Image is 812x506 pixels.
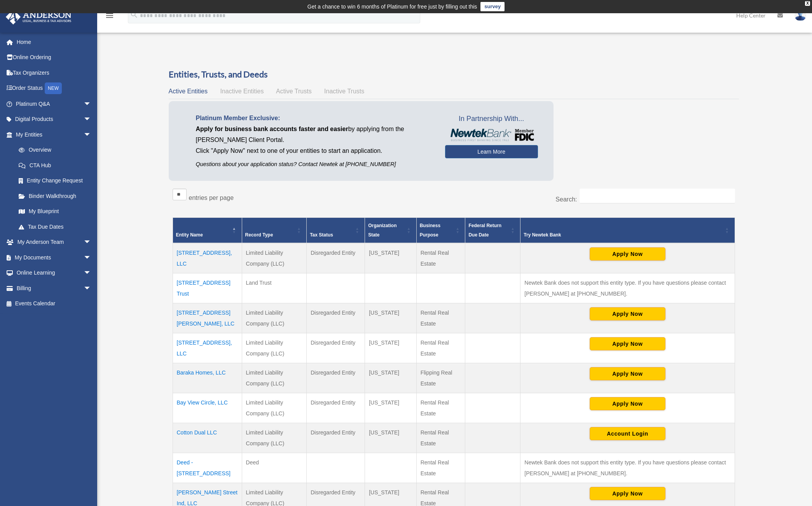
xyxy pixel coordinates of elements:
[416,363,465,393] td: Flipping Real Estate
[45,82,62,94] div: NEW
[242,453,307,483] td: Deed
[11,173,99,189] a: Entity Change Request
[276,88,312,95] span: Active Trusts
[242,363,307,393] td: Limited Liability Company (LLC)
[590,427,665,440] button: Account Login
[242,273,307,303] td: Land Trust
[520,273,735,303] td: Newtek Bank does not support this entity type. If you have questions please contact [PERSON_NAME]...
[365,423,417,453] td: [US_STATE]
[5,65,103,81] a: Tax Organizers
[84,280,99,296] span: arrow_drop_down
[368,223,396,238] span: Organization State
[220,88,264,95] span: Inactive Entities
[365,393,417,423] td: [US_STATE]
[11,188,99,204] a: Binder Walkthrough
[590,487,665,500] button: Apply Now
[196,145,433,156] p: Click "Apply Now" next to one of your entities to start an application.
[524,230,723,240] div: Try Newtek Bank
[590,247,665,261] button: Apply Now
[105,14,114,20] a: menu
[590,430,665,436] a: Account Login
[5,280,103,296] a: Billingarrow_drop_down
[324,88,364,95] span: Inactive Trusts
[307,393,365,423] td: Disregarded Entity
[11,219,99,235] a: Tax Due Dates
[5,296,103,312] a: Events Calendar
[307,333,365,363] td: Disregarded Entity
[307,2,477,11] div: Get a chance to win 6 months of Platinum for free just by filling out this
[196,113,433,124] p: Platinum Member Exclusive:
[169,68,739,81] h3: Entities, Trusts, and Deeds
[173,393,242,423] td: Bay View Circle, LLC
[105,11,114,20] i: menu
[5,235,103,250] a: My Anderson Teamarrow_drop_down
[590,367,665,380] button: Apply Now
[242,333,307,363] td: Limited Liability Company (LLC)
[307,423,365,453] td: Disregarded Entity
[5,112,103,127] a: Digital Productsarrow_drop_down
[173,243,242,273] td: [STREET_ADDRESS], LLC
[5,96,103,112] a: Platinum Q&Aarrow_drop_down
[445,145,538,158] a: Learn More
[416,393,465,423] td: Rental Real Estate
[242,303,307,333] td: Limited Liability Company (LLC)
[480,2,505,11] a: survey
[242,423,307,453] td: Limited Liability Company (LLC)
[465,217,520,243] th: Federal Return Due Date: Activate to sort
[365,363,417,393] td: [US_STATE]
[365,303,417,333] td: [US_STATE]
[173,333,242,363] td: [STREET_ADDRESS], LLC
[365,217,417,243] th: Organization State: Activate to sort
[416,217,465,243] th: Business Purpose: Activate to sort
[520,453,735,483] td: Newtek Bank does not support this entity type. If you have questions please contact [PERSON_NAME]...
[468,223,501,238] span: Federal Return Due Date
[307,217,365,243] th: Tax Status: Activate to sort
[310,232,333,238] span: Tax Status
[169,88,208,95] span: Active Entities
[5,265,103,281] a: Online Learningarrow_drop_down
[84,112,99,128] span: arrow_drop_down
[590,397,665,410] button: Apply Now
[11,204,99,219] a: My Blueprint
[84,250,99,266] span: arrow_drop_down
[242,217,307,243] th: Record Type: Activate to sort
[307,363,365,393] td: Disregarded Entity
[242,393,307,423] td: Limited Liability Company (LLC)
[5,250,103,265] a: My Documentsarrow_drop_down
[5,34,103,50] a: Home
[416,243,465,273] td: Rental Real Estate
[11,142,95,158] a: Overview
[590,307,665,320] button: Apply Now
[5,81,103,96] a: Order StatusNEW
[84,96,99,112] span: arrow_drop_down
[416,453,465,483] td: Rental Real Estate
[130,11,138,19] i: search
[84,235,99,250] span: arrow_drop_down
[795,10,806,21] img: User Pic
[416,303,465,333] td: Rental Real Estate
[84,127,99,143] span: arrow_drop_down
[11,158,99,173] a: CTA Hub
[555,196,577,203] label: Search:
[3,9,74,25] img: Anderson Advisors Platinum Portal
[173,217,242,243] th: Entity Name: Activate to invert sorting
[173,423,242,453] td: Cotton Dual LLC
[805,1,810,6] div: close
[196,159,433,169] p: Questions about your application status? Contact Newtek at [PHONE_NUMBER]
[416,423,465,453] td: Rental Real Estate
[245,232,273,238] span: Record Type
[590,337,665,350] button: Apply Now
[5,127,99,142] a: My Entitiesarrow_drop_down
[189,194,234,201] label: entries per page
[5,50,103,65] a: Online Ordering
[365,243,417,273] td: [US_STATE]
[173,303,242,333] td: [STREET_ADDRESS][PERSON_NAME], LLC
[307,243,365,273] td: Disregarded Entity
[307,303,365,333] td: Disregarded Entity
[420,223,440,238] span: Business Purpose
[84,265,99,281] span: arrow_drop_down
[196,124,433,145] p: by applying from the [PERSON_NAME] Client Portal.
[173,363,242,393] td: Baraka Homes, LLC
[449,129,534,141] img: NewtekBankLogoSM.png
